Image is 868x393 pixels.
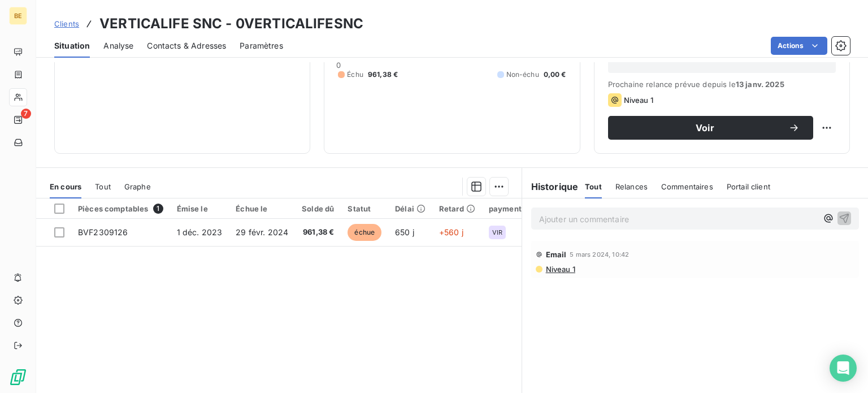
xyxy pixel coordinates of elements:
a: Clients [54,18,79,29]
span: 961,38 € [302,227,334,238]
span: Graphe [124,182,151,191]
span: Portail client [727,182,770,191]
span: Paramètres [240,40,283,51]
span: Tout [95,182,111,191]
button: Actions [771,37,827,55]
span: Analyse [103,40,133,51]
button: Voir [608,116,813,140]
div: Open Intercom Messenger [830,355,857,382]
span: Clients [54,19,79,28]
span: Email [546,250,567,259]
span: 0 [336,61,341,70]
h3: VERTICALIFE SNC - 0VERTICALIFESNC [99,14,363,34]
span: 1 [153,204,163,214]
span: 13 janv. 2025 [736,80,784,89]
span: Niveau 1 [624,96,653,105]
span: Voir [622,123,788,132]
span: En cours [50,182,81,191]
span: 29 févr. 2024 [236,227,288,237]
span: Échu [347,70,363,80]
span: échue [348,224,381,241]
span: 961,38 € [368,70,398,80]
span: BVF2309126 [78,227,128,237]
h6: Historique [522,180,579,193]
div: Délai [395,204,426,213]
span: VIR [492,229,502,236]
span: Contacts & Adresses [147,40,226,51]
span: +560 j [439,227,463,237]
span: 1 déc. 2023 [177,227,223,237]
span: Prochaine relance prévue depuis le [608,80,836,89]
span: Situation [54,40,90,51]
span: Relances [615,182,648,191]
div: BE [9,7,27,25]
div: Retard [439,204,475,213]
div: Échue le [236,204,288,213]
div: paymentTypeCode [489,204,559,213]
span: 5 mars 2024, 10:42 [570,251,629,258]
span: Niveau 1 [545,265,575,274]
div: Pièces comptables [78,204,163,214]
img: Logo LeanPay [9,368,27,386]
span: 0,00 € [544,70,566,80]
span: Tout [585,182,602,191]
span: Non-échu [506,70,539,80]
span: 7 [21,109,31,119]
span: 650 j [395,227,414,237]
div: Statut [348,204,381,213]
div: Solde dû [302,204,334,213]
div: Émise le [177,204,223,213]
span: Commentaires [661,182,713,191]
